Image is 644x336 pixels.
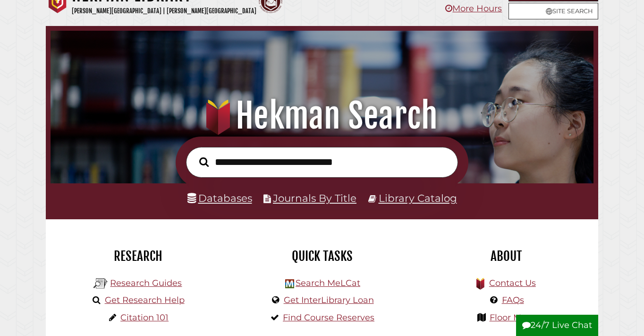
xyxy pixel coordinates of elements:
[110,278,182,288] a: Research Guides
[105,295,185,305] a: Get Research Help
[421,248,591,264] h2: About
[195,155,213,169] button: Search
[490,312,536,323] a: Floor Maps
[72,6,256,17] p: [PERSON_NAME][GEOGRAPHIC_DATA] | [PERSON_NAME][GEOGRAPHIC_DATA]
[93,276,108,291] img: Hekman Library Logo
[502,295,524,305] a: FAQs
[283,312,374,323] a: Find Course Reserves
[296,278,360,288] a: Search MeLCat
[237,248,407,264] h2: Quick Tasks
[489,278,536,288] a: Contact Us
[199,157,209,167] i: Search
[508,3,598,19] a: Site Search
[445,3,502,14] a: More Hours
[379,192,457,204] a: Library Catalog
[53,248,223,264] h2: Research
[273,192,356,204] a: Journals By Title
[187,192,252,204] a: Databases
[120,312,169,323] a: Citation 101
[285,279,294,288] img: Hekman Library Logo
[60,95,584,137] h1: Hekman Search
[284,295,374,305] a: Get InterLibrary Loan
